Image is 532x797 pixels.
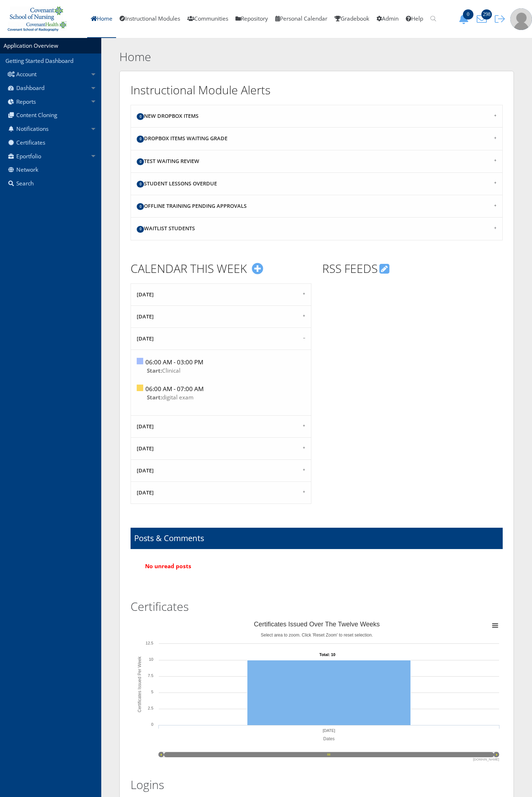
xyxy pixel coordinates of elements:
[137,313,305,320] h4: [DATE]
[137,158,497,165] h4: Test Waiting Review
[134,532,204,544] h1: Posts & Comments
[149,657,153,661] text: 10
[137,291,305,298] h4: [DATE]
[145,356,214,367] div: 06:00 AM - 03:00 PM
[137,467,305,474] h4: [DATE]
[137,203,144,210] span: 0
[148,673,153,678] text: 7.5
[137,158,144,165] span: 0
[137,489,305,496] h4: [DATE]
[137,423,305,430] h4: [DATE]
[137,135,497,142] h4: Dropbox Items Waiting Grade
[261,633,373,638] tspan: Select area to zoom. Click 'Reset Zoom' to reset selection.
[252,263,263,274] i: Create Event
[137,656,142,712] tspan: Certificates Issued Per Week
[319,652,328,657] tspan: Total
[131,261,311,277] h2: CALENDAR THIS WEEK
[145,382,214,393] div: 06:00 AM - 07:00 AM
[147,367,162,374] b: Start:
[119,49,429,65] h2: Home
[137,202,497,210] h4: Offline Training Pending Approvals
[151,690,153,694] text: 5
[146,641,153,645] text: 12.5
[510,8,532,30] img: user-profile-default-picture.png
[151,722,153,727] text: 0
[137,445,305,452] h4: [DATE]
[481,9,492,20] span: 298
[137,226,144,233] span: 0
[144,367,180,374] a: Start:Clinical
[147,394,162,401] b: Start:
[131,82,503,98] h2: Instructional Module Alerts
[137,335,305,342] h4: [DATE]
[328,652,335,657] tspan: : 10
[474,14,492,24] button: 298
[323,728,335,733] text: [DATE]
[463,9,473,20] span: 0
[456,15,474,22] a: 0
[456,14,474,24] button: 0
[254,621,380,628] tspan: Certificates Issued Over The Twelve Weeks
[4,42,58,50] a: Application Overview
[131,777,503,793] h2: Logins
[138,555,503,578] div: No unread posts
[144,394,193,401] a: Start:digital exam
[323,736,335,741] text: Dates
[137,181,144,188] span: 0
[137,225,497,232] h4: Waitlist Students
[473,758,499,761] text: [DOMAIN_NAME]
[137,180,497,188] h4: Student Lessons Overdue
[474,15,492,22] a: 298
[137,136,144,142] span: 0
[148,706,153,710] text: 2.5
[322,261,503,277] h2: RSS FEEDS
[137,113,144,120] span: 0
[137,112,497,120] h4: New Dropbox Items
[131,599,503,615] h2: Certificates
